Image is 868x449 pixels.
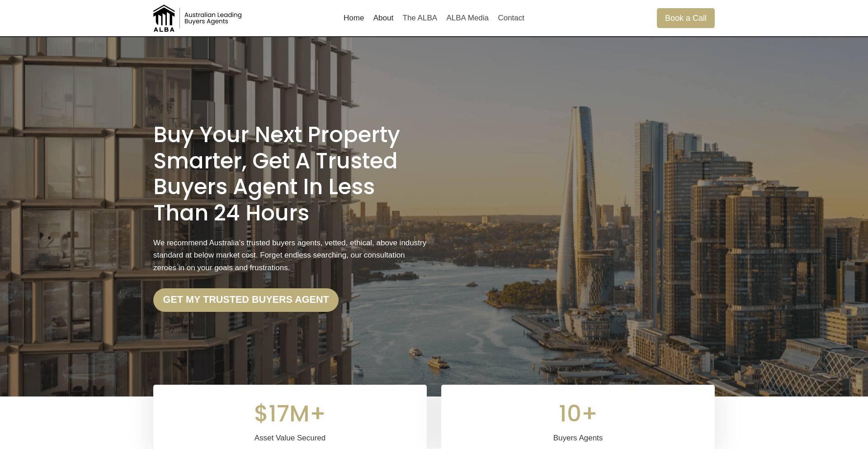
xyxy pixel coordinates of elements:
[153,122,427,226] h1: Buy Your Next Property Smarter, Get a Trusted Buyers Agent in less than 24 Hours
[163,294,329,305] strong: Get my trusted Buyers Agent
[153,288,339,312] a: Get my trusted Buyers Agent
[164,432,416,444] div: Asset Value Secured
[452,396,704,432] div: 10+
[442,7,493,29] a: ALBA Media
[452,432,704,444] div: Buyers Agents
[398,7,442,29] a: The ALBA
[369,7,398,29] a: About
[164,396,416,432] div: $17M+
[657,8,715,28] a: Book a Call
[493,7,529,29] a: Contact
[153,237,427,274] p: We recommend Australia’s trusted buyers agents, vetted, ethical, above industry standard at below...
[153,5,244,32] img: Australian Leading Buyers Agents
[339,7,369,29] a: Home
[339,7,529,29] nav: Primary Navigation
